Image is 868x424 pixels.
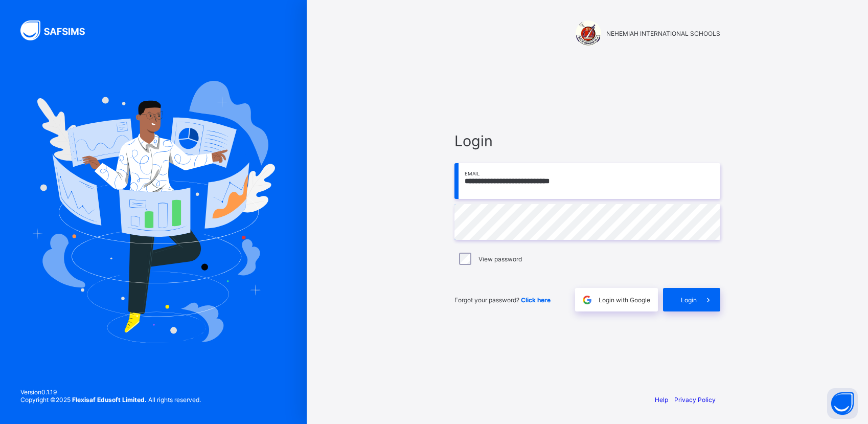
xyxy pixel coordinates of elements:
[581,294,593,306] img: google.396cfc9801f0270233282035f929180a.svg
[20,20,97,40] img: SAFSIMS Logo
[827,388,858,419] button: Open asap
[20,396,201,404] span: Copyright © 2025 All rights reserved.
[599,296,650,304] span: Login with Google
[681,296,697,304] span: Login
[521,296,551,304] a: Click here
[20,388,201,396] span: Version 0.1.19
[32,81,275,343] img: Hero Image
[478,255,522,263] label: View password
[674,396,716,404] a: Privacy Policy
[655,396,668,404] a: Help
[72,396,147,404] strong: Flexisaf Edusoft Limited.
[454,296,551,304] span: Forgot your password?
[606,30,720,37] span: NEHEMIAH INTERNATIONAL SCHOOLS
[454,132,720,150] span: Login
